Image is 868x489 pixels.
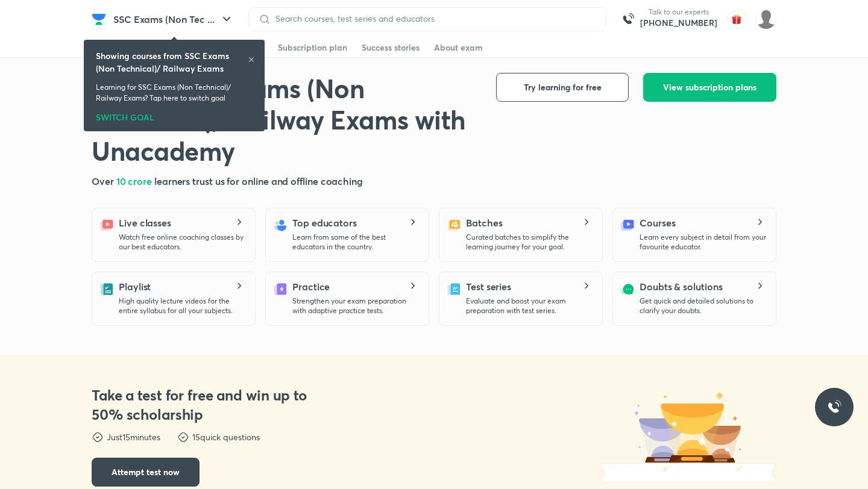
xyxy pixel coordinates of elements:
h5: Courses [640,216,675,230]
a: About exam [434,38,483,57]
span: Try learning for free [524,81,602,93]
div: About exam [434,42,483,54]
div: Success stories [362,42,420,54]
h5: Test series [466,279,511,294]
h5: Live classes [119,216,171,230]
p: Talk to our experts [640,7,717,17]
img: call-us [616,7,640,31]
img: Company Logo [92,12,106,26]
img: dst-trophy [631,390,746,463]
img: dst-points [92,431,104,443]
h5: Playlist [119,279,151,294]
span: Attempt test now [112,466,180,478]
h5: Batches [466,216,502,230]
span: learners trust us for online and offline coaching [154,175,363,187]
p: Just 15 minutes [107,431,160,443]
img: dst-points [177,431,189,443]
img: avatar [727,10,746,29]
span: View subscription plans [663,81,756,93]
button: Attempt test now [92,458,200,487]
p: Watch free online coaching classes by our best educators. [119,232,245,252]
button: Try learning for free [496,73,629,102]
p: Strengthen your exam preparation with adaptive practice tests. [292,296,419,316]
span: 10 crore [116,175,154,187]
p: High quality lecture videos for the entire syllabus for all your subjects. [119,296,245,316]
p: Learning for SSC Exams (Non Technical)/ Railway Exams? Tap here to switch goal [96,82,253,104]
img: ttu [827,400,841,414]
h5: Top educators [292,216,357,230]
input: Search courses, test series and educators [271,14,596,23]
img: Jyoti [756,9,776,30]
a: Subscription plan [278,38,347,57]
a: Success stories [362,38,420,57]
p: Learn from some of the best educators in the country. [292,232,419,252]
p: 15 quick questions [192,431,260,443]
p: Get quick and detailed solutions to clarify your doubts. [640,296,766,316]
div: Subscription plan [278,42,347,54]
div: SWITCH GOAL [96,108,253,122]
h5: Doubts & solutions [640,279,723,294]
button: SSC Exams (Non Tec ... [106,7,241,31]
p: Curated batches to simplify the learning journey for your goal. [466,232,593,252]
h3: Take a test for free and win up to 50% scholarship [92,385,318,424]
button: View subscription plans [643,73,776,102]
span: Over [92,175,116,187]
h6: Showing courses from SSC Exams (Non Technical)/ Railway Exams [96,49,248,75]
p: Learn every subject in detail from your favourite educator. [640,232,766,252]
a: [PHONE_NUMBER] [640,17,717,29]
h1: Crack SSC Exams (Non Technical)/ Railway Exams with Unacademy [92,73,477,167]
p: Evaluate and boost your exam preparation with test series. [466,296,593,316]
h5: Practice [292,279,330,294]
